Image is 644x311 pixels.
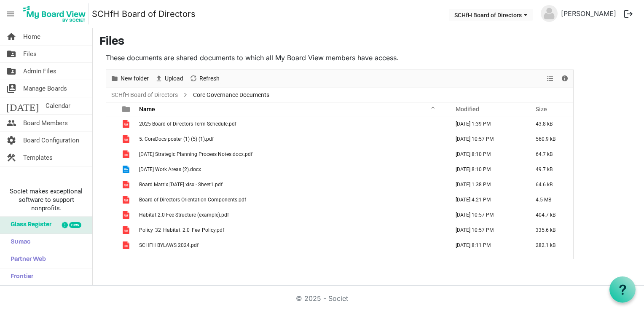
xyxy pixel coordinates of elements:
td: is template cell column header type [117,207,137,223]
span: Board Matrix [DATE].xlsx - Sheet1.pdf [139,182,223,188]
span: Admin Files [23,63,56,80]
span: [DATE] Strategic Planning Process Notes.docx.pdf [139,151,252,157]
div: New folder [107,70,152,88]
div: Details [558,70,572,88]
td: checkbox [106,131,117,147]
td: checkbox [106,223,117,238]
span: New folder [120,73,150,84]
div: Refresh [186,70,223,88]
span: Policy_32_Habitat_2.0_Fee_Policy.pdf [139,227,224,233]
td: is template cell column header type [117,177,137,192]
td: is template cell column header type [117,116,137,131]
span: Refresh [199,73,220,84]
td: Policy_32_Habitat_2.0_Fee_Policy.pdf is template cell column header Name [137,223,447,238]
span: Modified [456,106,479,113]
span: [DATE] [6,97,39,114]
span: Sumac [6,234,30,251]
img: no-profile-picture.svg [541,5,558,22]
td: 282.1 kB is template cell column header Size [527,238,573,253]
td: checkbox [106,192,117,207]
td: checkbox [106,147,117,162]
span: folder_shared [6,46,16,62]
span: SCHFH BYLAWS 2024.pdf [139,242,199,248]
span: Files [23,46,37,62]
td: 5. CoreDocs poster (1) (5) (1).pdf is template cell column header Name [137,131,447,147]
button: Refresh [188,73,221,84]
button: Details [559,73,571,84]
td: checkbox [106,207,117,223]
td: checkbox [106,177,117,192]
span: Size [536,106,547,113]
a: © 2025 - Societ [296,294,348,303]
span: Board of Directors Orientation Components.pdf [139,197,246,203]
span: folder_shared [6,63,16,80]
td: June 13, 2025 4:21 PM column header Modified [447,192,527,207]
span: home [6,28,16,45]
span: Name [139,106,155,113]
td: 560.9 kB is template cell column header Size [527,131,573,147]
td: is template cell column header type [117,192,137,207]
td: September 05, 2025 1:39 PM column header Modified [447,116,527,131]
td: 6.19.24 Strategic Planning Process Notes.docx.pdf is template cell column header Name [137,147,447,162]
span: Habitat 2.0 Fee Structure (example).pdf [139,212,229,218]
span: Glass Register [6,217,51,233]
td: January 20, 2025 8:11 PM column header Modified [447,238,527,253]
td: is template cell column header type [117,162,137,177]
td: September 05, 2025 1:38 PM column header Modified [447,177,527,192]
td: 2025 Board of Directors Term Schedule.pdf is template cell column header Name [137,116,447,131]
span: Manage Boards [23,80,67,97]
button: View dropdownbutton [545,73,555,84]
td: 404.7 kB is template cell column header Size [527,207,573,223]
p: These documents are shared documents to which all My Board View members have access. [106,53,574,63]
div: new [69,222,81,228]
span: Frontier [6,268,33,285]
span: people [6,115,16,131]
span: Templates [23,149,53,166]
button: SCHfH Board of Directors dropdownbutton [449,9,533,21]
td: 43.8 kB is template cell column header Size [527,116,573,131]
td: 64.7 kB is template cell column header Size [527,147,573,162]
button: logout [620,5,637,23]
span: 2025 Board of Directors Term Schedule.pdf [139,121,236,127]
td: is template cell column header type [117,223,137,238]
td: checkbox [106,162,117,177]
td: 49.7 kB is template cell column header Size [527,162,573,177]
span: Board Configuration [23,132,79,149]
button: Upload [153,73,185,84]
td: Board Matrix June 2025.xlsx - Sheet1.pdf is template cell column header Name [137,177,447,192]
img: My Board View Logo [21,3,89,24]
span: Societ makes exceptional software to support nonprofits. [4,187,89,212]
td: 335.6 kB is template cell column header Size [527,223,573,238]
td: January 20, 2025 8:10 PM column header Modified [447,162,527,177]
td: January 20, 2025 8:10 PM column header Modified [447,147,527,162]
td: is template cell column header type [117,131,137,147]
a: SCHfH Board of Directors [110,90,180,100]
span: Calendar [46,97,70,114]
td: Habitat 2.0 Fee Structure (example).pdf is template cell column header Name [137,207,447,223]
td: 64.6 kB is template cell column header Size [527,177,573,192]
td: October 07, 2024 10:57 PM column header Modified [447,131,527,147]
a: My Board View Logo [21,3,92,24]
span: Partner Web [6,251,46,268]
td: October 07, 2024 10:57 PM column header Modified [447,207,527,223]
td: 4.5 MB is template cell column header Size [527,192,573,207]
td: Board of Directors Orientation Components.pdf is template cell column header Name [137,192,447,207]
span: [DATE] Work Areas (2).docx [139,166,201,172]
td: is template cell column header type [117,147,137,162]
span: Home [23,28,40,45]
span: settings [6,132,16,149]
div: View [543,70,558,88]
td: checkbox [106,116,117,131]
td: SCHFH BYLAWS 2024.pdf is template cell column header Name [137,238,447,253]
a: [PERSON_NAME] [558,5,620,22]
td: checkbox [106,238,117,253]
td: October 07, 2024 10:57 PM column header Modified [447,223,527,238]
span: Upload [164,73,184,84]
span: Board Members [23,115,68,131]
span: 5. CoreDocs poster (1) (5) (1).pdf [139,136,214,142]
span: Core Governance Documents [191,90,271,100]
button: New folder [109,73,150,84]
td: 6.19.24 Work Areas (2).docx is template cell column header Name [137,162,447,177]
h3: Files [99,35,637,49]
div: Upload [152,70,186,88]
